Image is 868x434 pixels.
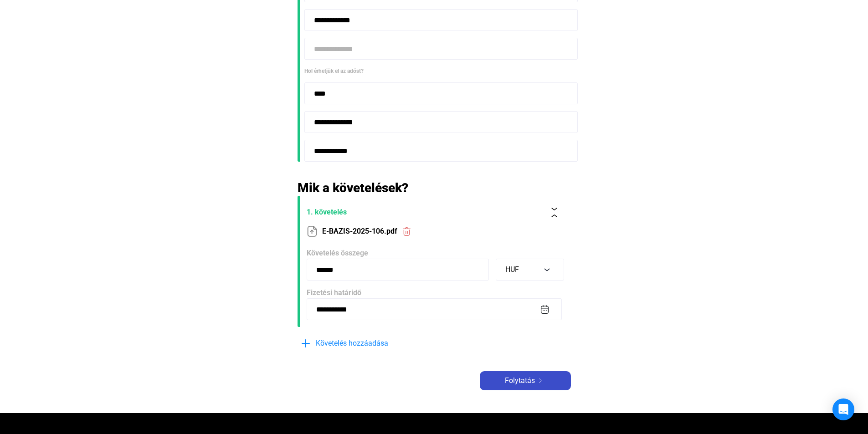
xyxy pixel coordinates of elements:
h2: Mik a követelések? [298,180,571,196]
span: Folytatás [505,375,535,386]
img: plus-blue [300,338,311,349]
div: Open Intercom Messenger [832,398,854,420]
span: Követelés hozzáadása [316,338,388,349]
div: Hol érhetjük el az adóst? [304,66,571,76]
img: arrow-right-white [535,378,546,383]
button: plus-blueKövetelés hozzáadása [298,334,434,353]
img: upload-paper [307,226,318,237]
img: trash-red [402,227,411,236]
span: Fizetési határidő [307,288,361,297]
button: Folytatásarrow-right-white [480,371,571,390]
span: Követelés összege [307,249,368,257]
span: 1. követelés [307,207,541,218]
img: collapse [550,208,559,217]
button: HUF [496,259,564,281]
button: collapse [545,203,564,222]
span: HUF [505,265,519,274]
span: E-BAZIS-2025-106.pdf [322,226,397,237]
button: trash-red [397,222,416,241]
